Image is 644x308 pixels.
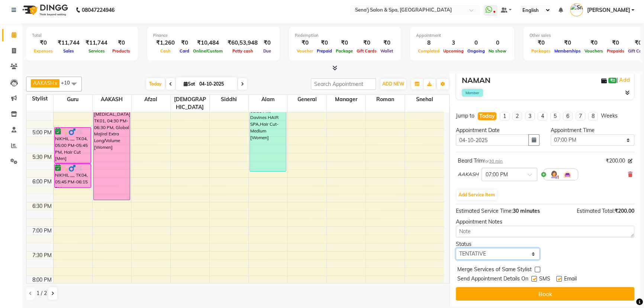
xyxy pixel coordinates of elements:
span: Vouchers [583,48,605,54]
div: Jump to [456,112,474,120]
button: ADD NEW [380,79,406,89]
li: 6 [563,112,573,121]
img: Smita Acharekar [570,3,583,16]
small: for [484,158,503,164]
div: ₹0 [178,39,191,47]
span: Email [564,275,577,284]
li: 2 [512,112,522,121]
a: x [54,80,57,86]
span: AAKASH [458,171,479,178]
div: Stylist [26,95,53,103]
div: [MEDICAL_DATA], TK01, 04:30 PM-06:30 PM, Global Majirel Extra Long/Valume [Women] [94,103,130,200]
span: Ongoing [466,48,487,54]
span: Member [462,89,483,97]
span: ₹200.00 [615,208,634,214]
span: Guru [54,95,92,104]
span: Estimated Service Time: [456,208,513,214]
div: ₹0 [295,39,315,47]
li: 7 [576,112,585,121]
div: ₹0 [315,39,334,47]
span: Siddhi [210,95,248,104]
img: Interior.png [563,170,572,179]
div: ₹0 [32,39,55,47]
img: Hairdresser.png [550,170,558,179]
div: 0 [487,39,508,47]
div: NIKHIL ,,,, TK04, 05:45 PM-06:15 PM, [PERSON_NAME] Trim [55,164,91,187]
span: | [616,76,631,84]
div: Total [32,32,132,39]
span: Completed [416,48,441,54]
div: NIKHIL ,,,, TK04, 05:00 PM-05:45 PM, Hair Cut [Men] [55,128,91,163]
div: ₹0 [529,39,553,47]
div: ₹0 [261,39,274,47]
li: 5 [550,112,560,121]
span: Products [110,48,132,54]
span: 1 / 2 [36,289,47,297]
div: ₹0 [334,39,355,47]
span: General [288,95,326,104]
a: Add [618,76,631,84]
div: Beard Trim [458,157,503,165]
span: AAKASH [93,95,131,104]
span: Expenses [32,48,55,54]
span: [DEMOGRAPHIC_DATA] [171,95,209,112]
div: Appointment Notes [456,218,634,226]
div: ₹0 [355,39,379,47]
span: Online/Custom [191,48,225,54]
span: Wallet [379,48,395,54]
li: 8 [588,112,598,121]
span: Prepaids [605,48,626,54]
div: ₹0 [605,39,626,47]
span: ₹200.00 [606,157,625,165]
span: Send Appointment Details On [457,275,528,284]
span: Estimated Total: [577,208,615,214]
div: 6:00 PM [31,178,53,186]
input: Search Appointment [311,78,376,90]
span: Sat [182,81,197,87]
div: ₹1,260 [153,39,178,47]
span: Packages [529,48,553,54]
div: ₹11,744 [83,39,110,47]
div: 6:30 PM [31,202,53,210]
div: ₹0 [379,39,395,47]
span: No show [487,48,508,54]
div: 3 [441,39,466,47]
input: yyyy-mm-dd [456,134,529,146]
span: Alam [249,95,287,104]
button: Add Service Item [457,190,497,200]
span: AAKASH [33,80,54,86]
span: Gift Cards [355,48,379,54]
span: Sales [61,48,76,54]
span: Services [87,48,107,54]
div: Redemption [295,32,395,39]
span: 30 minutes [513,208,540,214]
span: Card [178,48,191,54]
span: +10 [61,80,75,86]
div: Appointment Date [456,126,540,134]
span: Due [261,48,273,54]
div: 7:30 PM [31,251,53,259]
span: ₹0 [608,78,616,84]
div: ₹60,53,948 [225,39,261,47]
span: Petty cash [231,48,255,54]
input: 2025-10-04 [197,78,234,90]
div: Appointment Time [551,126,634,134]
div: 8 [416,39,441,47]
button: Book [456,287,634,301]
span: Snehal [405,95,444,104]
li: 3 [525,112,535,121]
span: Package [334,48,355,54]
div: NAMAN [462,75,490,86]
div: Finance [153,32,274,39]
span: Merge Services of Same Stylist [457,266,532,275]
div: 0 [466,39,487,47]
div: ₹0 [553,39,583,47]
li: 1 [500,112,509,121]
div: Appointment [416,32,508,39]
div: Today [479,112,495,120]
div: 8:00 PM [31,276,53,284]
div: 7:00 PM [31,227,53,235]
div: 5:00 PM [31,129,53,137]
span: Manager [327,95,366,104]
span: Afzal [132,95,170,104]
